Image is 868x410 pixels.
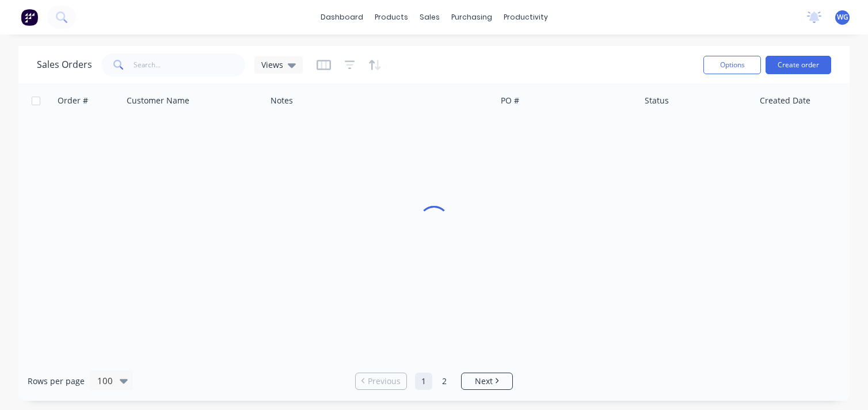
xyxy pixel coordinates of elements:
div: Customer Name [127,95,189,106]
a: Page 2 [436,373,453,390]
div: PO # [501,95,519,106]
div: products [369,9,414,26]
div: sales [414,9,446,26]
span: Views [261,59,283,71]
h1: Sales Orders [37,59,92,70]
div: purchasing [446,9,498,26]
div: productivity [498,9,554,26]
span: Next [475,375,493,387]
div: Status [645,95,669,106]
a: Page 1 is your current page [415,373,432,390]
span: WG [837,12,848,22]
a: dashboard [315,9,369,26]
img: Factory [21,9,38,26]
div: Created Date [760,95,810,106]
span: Rows per page [28,375,85,387]
input: Search... [134,53,246,76]
ul: Pagination [351,373,517,390]
div: Order # [58,95,88,106]
a: Next page [462,375,512,387]
button: Options [703,56,761,74]
a: Previous page [356,375,406,387]
div: Notes [271,95,293,106]
button: Create order [766,56,831,74]
span: Previous [368,375,401,387]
